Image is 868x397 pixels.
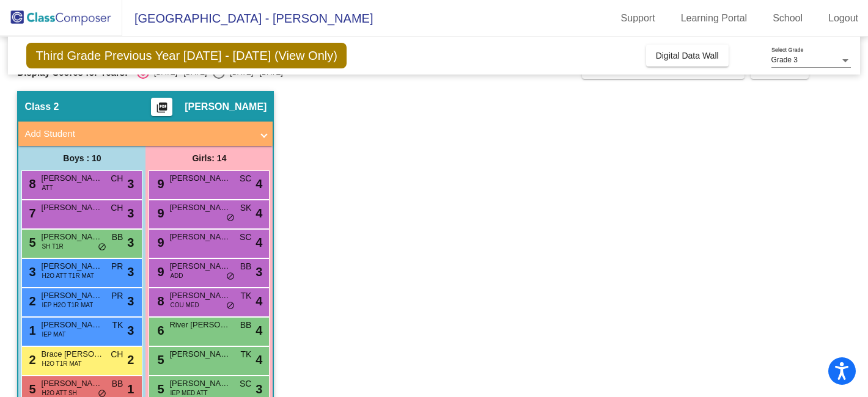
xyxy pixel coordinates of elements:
[170,271,183,280] span: ADD
[111,202,123,214] span: CH
[256,175,262,193] span: 4
[169,348,230,360] span: [PERSON_NAME]
[151,98,172,116] button: Print Students Details
[169,202,230,214] span: [PERSON_NAME]
[226,301,235,311] span: do_not_disturb_alt
[145,146,273,170] div: Girls: 14
[41,202,102,214] span: [PERSON_NAME] [PERSON_NAME]
[169,319,230,331] span: River [PERSON_NAME]
[26,43,347,68] span: Third Grade Previous Year [DATE] - [DATE] (View Only)
[127,233,134,252] span: 3
[26,265,35,279] span: 3
[240,319,252,332] span: BB
[256,292,262,310] span: 4
[154,324,164,337] span: 6
[26,382,35,396] span: 5
[41,260,102,272] span: [PERSON_NAME] [PERSON_NAME]
[42,271,94,280] span: H2O ATT T1R MAT
[646,45,729,67] button: Digital Data Wall
[26,236,35,249] span: 5
[42,183,53,192] span: ATT
[26,206,35,220] span: 7
[240,172,251,185] span: SC
[671,9,757,28] a: Learning Portal
[240,202,252,214] span: SK
[169,231,230,243] span: [PERSON_NAME]
[98,242,106,252] span: do_not_disturb_alt
[154,236,164,249] span: 9
[24,101,59,113] span: Class 2
[226,213,235,223] span: do_not_disturb_alt
[656,51,719,60] span: Digital Data Wall
[127,292,134,310] span: 3
[127,351,134,369] span: 2
[111,172,123,185] span: CH
[42,330,65,339] span: IEP MAT
[26,324,35,337] span: 1
[26,177,35,191] span: 8
[26,353,35,366] span: 2
[241,290,252,302] span: TK
[226,272,235,282] span: do_not_disturb_alt
[41,377,102,390] span: [PERSON_NAME]
[154,382,164,396] span: 5
[169,290,230,302] span: [PERSON_NAME]
[185,101,267,113] span: [PERSON_NAME]
[240,260,252,273] span: BB
[42,242,63,251] span: SH T1R
[122,9,373,28] span: [GEOGRAPHIC_DATA] - [PERSON_NAME]
[41,319,102,331] span: [PERSON_NAME]
[154,206,164,220] span: 9
[154,265,164,279] span: 9
[256,204,262,222] span: 4
[127,175,134,193] span: 3
[111,290,123,302] span: PR
[256,233,262,252] span: 4
[26,294,35,308] span: 2
[18,146,145,170] div: Boys : 10
[111,260,123,273] span: PR
[24,127,252,141] mat-panel-title: Add Student
[112,231,123,244] span: BB
[127,204,134,222] span: 3
[42,359,81,368] span: H2O T1R MAT
[169,377,230,390] span: [PERSON_NAME]
[155,101,169,118] mat-icon: picture_as_pdf
[154,294,164,308] span: 8
[256,351,262,369] span: 4
[41,172,102,184] span: [PERSON_NAME]
[41,231,102,243] span: [PERSON_NAME]
[112,319,123,332] span: TK
[763,9,812,28] a: School
[170,300,199,310] span: COU MED
[111,348,123,361] span: CH
[256,263,262,281] span: 3
[240,231,251,244] span: SC
[611,9,665,28] a: Support
[41,290,102,302] span: [PERSON_NAME]
[154,353,164,366] span: 5
[241,348,252,361] span: TK
[169,260,230,272] span: [PERSON_NAME]
[771,56,798,64] span: Grade 3
[154,177,164,191] span: 9
[256,321,262,340] span: 4
[18,122,273,146] mat-expansion-panel-header: Add Student
[169,172,230,184] span: [PERSON_NAME]
[818,9,868,28] a: Logout
[240,377,251,390] span: SC
[112,377,123,390] span: BB
[42,300,93,310] span: IEP H2O T1R MAT
[127,263,134,281] span: 3
[41,348,102,360] span: Brace [PERSON_NAME]
[127,321,134,340] span: 3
